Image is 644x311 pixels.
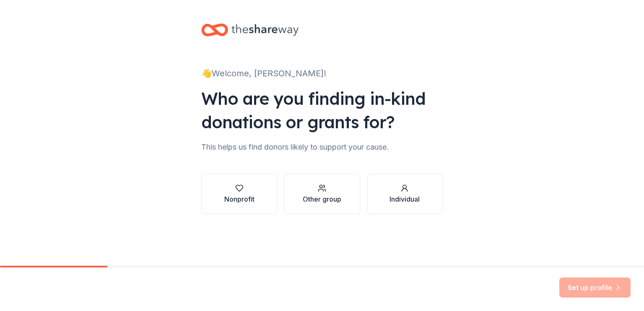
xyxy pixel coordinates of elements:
div: This helps us find donors likely to support your cause. [201,140,443,154]
button: Other group [284,174,360,214]
button: Nonprofit [201,174,277,214]
div: Other group [303,194,341,204]
div: Who are you finding in-kind donations or grants for? [201,87,443,134]
button: Individual [367,174,443,214]
div: Nonprofit [224,194,254,204]
div: 👋 Welcome, [PERSON_NAME]! [201,67,443,80]
div: Individual [390,194,420,204]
